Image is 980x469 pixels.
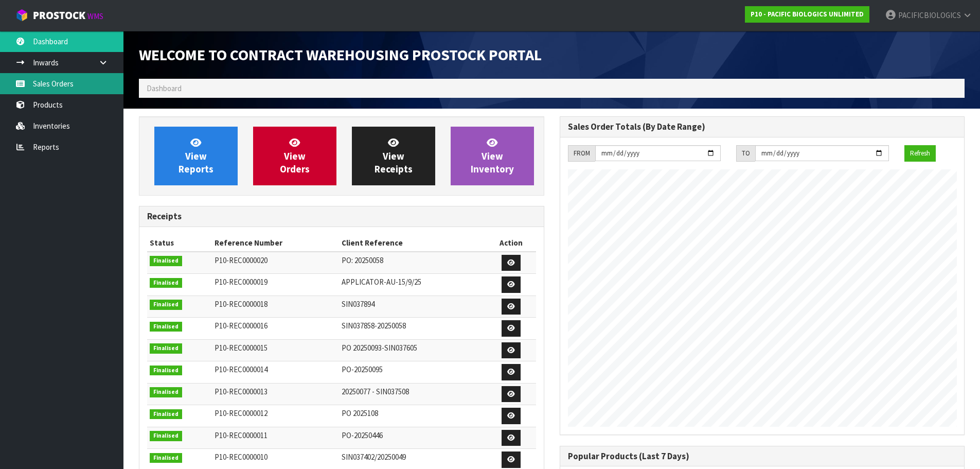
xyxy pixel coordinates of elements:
a: ViewOrders [253,127,336,185]
span: P10-REC0000020 [215,255,268,265]
div: TO [736,145,755,162]
span: View Receipts [375,136,413,175]
span: Finalised [150,409,182,420]
span: ProStock [33,9,85,22]
div: FROM [568,145,595,162]
span: Finalised [150,300,182,310]
span: Finalised [150,366,182,376]
a: ViewReceipts [352,127,435,185]
span: Finalised [150,431,182,441]
span: PO 2025108 [342,408,378,418]
h3: Receipts [147,212,536,221]
span: Finalised [150,387,182,397]
span: SIN037894 [342,299,375,309]
a: ViewInventory [451,127,534,185]
span: PACIFICBIOLOGICS [898,10,961,20]
span: SIN037402/20250049 [342,452,406,462]
span: PO-20250446 [342,430,383,440]
span: 20250077 - SIN037508 [342,387,409,396]
a: ViewReports [154,127,238,185]
img: cube-alt.png [15,9,28,22]
span: P10-REC0000018 [215,299,268,309]
span: P10-REC0000011 [215,430,268,440]
span: P10-REC0000013 [215,387,268,396]
th: Reference Number [212,235,339,251]
span: View Orders [280,136,310,175]
button: Refresh [904,145,936,162]
span: Welcome to Contract Warehousing ProStock Portal [139,45,542,64]
h3: Popular Products (Last 7 Days) [568,451,957,461]
span: Dashboard [147,83,182,93]
th: Status [147,235,212,251]
span: PO-20250095 [342,364,383,374]
span: Finalised [150,278,182,288]
span: P10-REC0000010 [215,452,268,462]
h3: Sales Order Totals (By Date Range) [568,122,957,132]
span: P10-REC0000015 [215,343,268,353]
th: Client Reference [339,235,487,251]
span: P10-REC0000014 [215,364,268,374]
strong: P10 - PACIFIC BIOLOGICS UNLIMITED [751,10,864,19]
span: Finalised [150,453,182,463]
span: View Inventory [471,136,514,175]
span: P10-REC0000016 [215,321,268,331]
span: P10-REC0000019 [215,277,268,287]
th: Action [487,235,536,251]
span: Finalised [150,343,182,354]
span: PO: 20250058 [342,255,383,265]
span: PO 20250093-SIN037605 [342,343,417,353]
span: APPLICATOR-AU-15/9/25 [342,277,421,287]
span: P10-REC0000012 [215,408,268,418]
span: SIN037858-20250058 [342,321,406,331]
span: Finalised [150,322,182,332]
span: Finalised [150,256,182,266]
small: WMS [87,11,103,21]
span: View Reports [179,136,213,175]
